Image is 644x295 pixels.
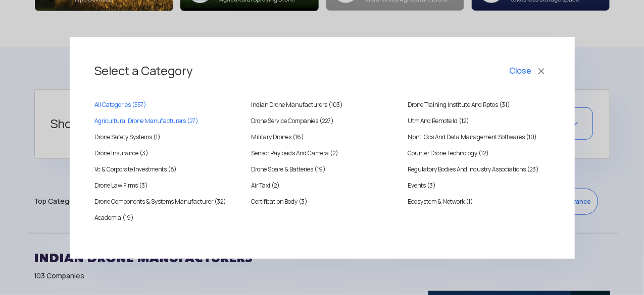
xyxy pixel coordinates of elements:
a: Npnt, Gcs And Data Management Softwares (10) [408,132,549,142]
a: Drone Insurance (3) [95,148,236,158]
a: Air Taxi (2) [251,181,392,191]
a: Drone Law Firms (3) [95,181,236,191]
span: 557 [135,101,144,109]
a: Indian Drone Manufacturers (103) [251,100,392,110]
a: Counter Drone Technology (12) [408,148,549,158]
a: Sensor Payloads And Camera (2) [251,148,392,158]
a: Military Drones (16) [251,132,392,142]
h3: Select a Category [95,54,550,88]
a: Drone Training Institute And Rptos (31) [408,100,549,110]
a: All Categories (557) [95,100,236,110]
a: Vc & Corporate Investments (8) [95,164,236,174]
a: Drone Service Companies (227) [251,116,392,126]
a: Drone Safety Systems (1) [95,132,236,142]
a: Certification Body (3) [251,197,392,207]
button: Close [508,63,550,80]
a: Drone Components & Systems Manufacturer (32) [95,197,236,207]
a: Drone Spare & Batteries (19) [251,164,392,174]
a: Regulatory Bodies And Industry Associations (23) [408,164,549,174]
a: Events (3) [408,181,549,191]
a: Agricultural Drone Manufacturers (27) [95,116,236,126]
a: Academia (19) [95,213,236,223]
a: Utm And Remote Id (12) [408,116,549,126]
a: Ecosystem & Network (1) [408,197,549,207]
